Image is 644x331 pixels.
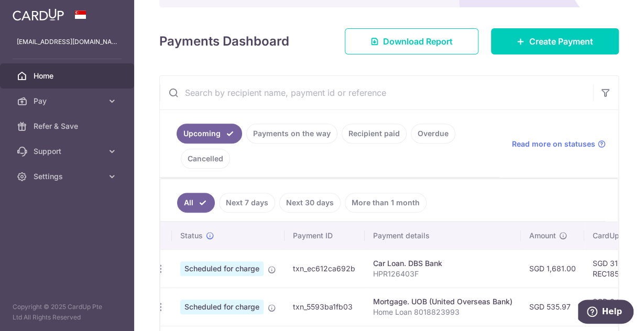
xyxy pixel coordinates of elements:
[180,261,264,276] span: Scheduled for charge
[345,28,478,54] a: Download Report
[529,230,556,241] span: Amount
[13,8,64,21] img: CardUp
[521,288,584,326] td: SGD 535.97
[17,37,117,47] p: [EMAIL_ADDRESS][DOMAIN_NAME]
[180,230,203,241] span: Status
[529,35,593,48] span: Create Payment
[285,222,365,249] th: Payment ID
[411,124,455,144] a: Overdue
[177,193,215,213] a: All
[512,139,606,149] a: Read more on statuses
[159,32,289,51] h4: Payments Dashboard
[345,193,427,213] a: More than 1 month
[285,288,365,326] td: txn_5593ba1fb03
[279,193,341,213] a: Next 30 days
[373,296,512,307] div: Mortgage. UOB (United Overseas Bank)
[593,230,632,241] span: CardUp fee
[512,139,595,149] span: Read more on statuses
[383,35,453,48] span: Download Report
[373,258,512,269] div: Car Loan. DBS Bank
[342,124,407,144] a: Recipient paid
[491,28,619,54] a: Create Payment
[521,249,584,288] td: SGD 1,681.00
[34,71,103,81] span: Home
[160,76,593,109] input: Search by recipient name, payment id or reference
[219,193,275,213] a: Next 7 days
[578,300,634,326] iframe: Opens a widget where you can find more information
[246,124,337,144] a: Payments on the way
[34,121,103,131] span: Refer & Save
[181,149,230,169] a: Cancelled
[285,249,365,288] td: txn_ec612ca692b
[373,307,512,317] p: Home Loan 8018823993
[34,146,103,157] span: Support
[180,300,264,314] span: Scheduled for charge
[373,269,512,279] p: HPR126403F
[34,171,103,182] span: Settings
[177,124,242,144] a: Upcoming
[365,222,521,249] th: Payment details
[34,96,103,106] span: Pay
